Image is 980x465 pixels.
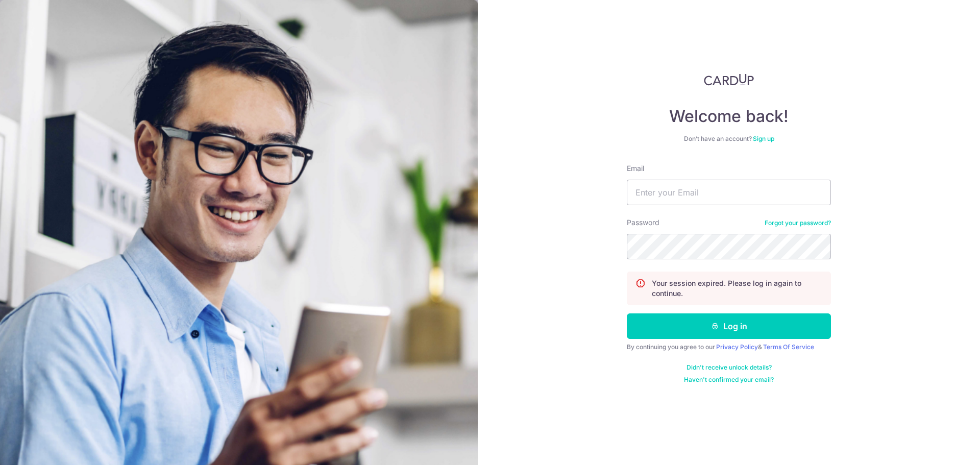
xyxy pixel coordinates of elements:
input: Enter your Email [627,180,831,205]
div: Don’t have an account? [627,135,831,143]
h4: Welcome back! [627,106,831,127]
a: Haven't confirmed your email? [684,376,774,384]
a: Sign up [753,135,774,142]
p: Your session expired. Please log in again to continue. [652,278,822,299]
div: By continuing you agree to our & [627,343,831,351]
button: Log in [627,313,831,339]
a: Terms Of Service [763,343,814,351]
a: Didn't receive unlock details? [687,363,772,372]
img: CardUp Logo [704,74,754,86]
label: Password [627,217,659,228]
a: Forgot your password? [765,219,831,227]
label: Email [627,163,644,174]
a: Privacy Policy [716,343,758,351]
